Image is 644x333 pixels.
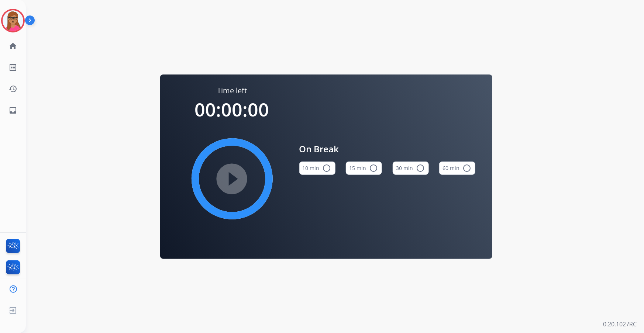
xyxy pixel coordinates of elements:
[299,162,335,175] button: 10 min
[8,42,17,51] mat-icon: home
[217,86,247,96] span: Time left
[346,162,382,175] button: 15 min
[393,162,429,175] button: 30 min
[439,162,475,175] button: 60 min
[416,164,425,173] mat-icon: radio_button_unchecked
[299,142,476,156] span: On Break
[8,63,17,72] mat-icon: list_alt
[462,164,471,173] mat-icon: radio_button_unchecked
[3,10,23,31] img: avatar
[8,84,17,93] mat-icon: history
[8,106,17,115] mat-icon: inbox
[323,164,331,173] mat-icon: radio_button_unchecked
[603,320,637,329] p: 0.20.1027RC
[369,164,378,173] mat-icon: radio_button_unchecked
[195,97,269,122] span: 00:00:00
